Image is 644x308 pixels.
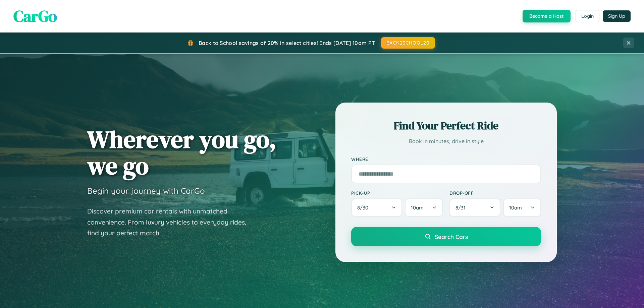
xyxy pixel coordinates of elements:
span: Back to School savings of 20% in select cities! Ends [DATE] 10am PT. [199,40,376,46]
h1: Wherever you go, we go [87,126,276,179]
button: 10am [503,198,541,217]
button: BACK2SCHOOL20 [381,37,435,49]
span: 10am [411,204,424,211]
span: 8 / 31 [455,204,469,211]
button: Become a Host [523,10,571,22]
p: Book in minutes, drive in style [351,136,541,146]
h2: Find Your Perfect Ride [351,118,541,133]
button: 8/31 [449,198,500,217]
button: Login [576,10,599,22]
span: CarGo [13,5,57,27]
h3: Begin your journey with CarGo [87,186,205,196]
button: Search Cars [351,227,541,246]
button: 8/30 [351,198,402,217]
p: Discover premium car rentals with unmatched convenience. From luxury vehicles to everyday rides, ... [87,206,255,239]
span: 10am [509,204,522,211]
span: 8 / 30 [357,204,372,211]
label: Pick-up [351,190,443,196]
button: Sign Up [603,10,631,22]
label: Where [351,156,541,162]
span: Search Cars [435,233,468,240]
label: Drop-off [449,190,541,196]
button: 10am [405,198,443,217]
